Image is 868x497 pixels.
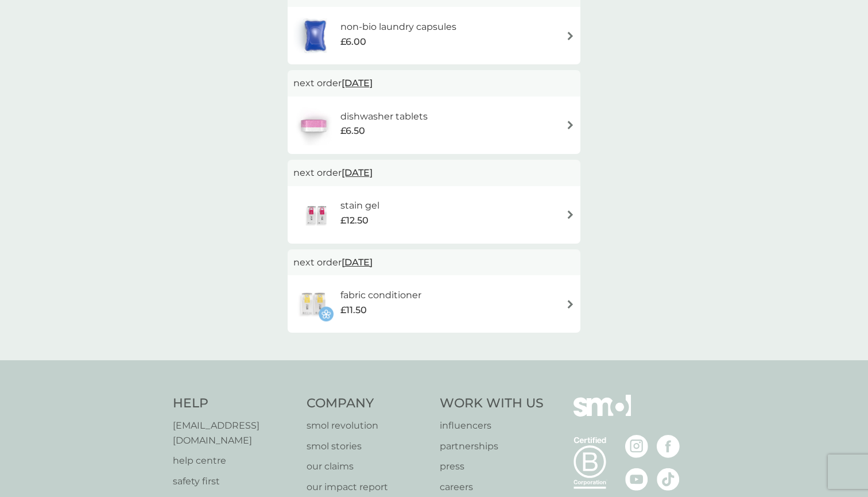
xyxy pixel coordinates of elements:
[340,109,428,124] h6: dishwasher tablets
[307,395,429,413] h4: Company
[307,480,429,495] a: our impact report
[307,459,429,474] a: our claims
[342,161,373,184] span: [DATE]
[293,105,334,145] img: dishwasher tablets
[657,435,680,458] img: visit the smol Facebook page
[293,165,575,180] p: next order
[293,76,575,91] p: next order
[657,468,680,491] img: visit the smol Tiktok page
[293,16,337,56] img: non-bio laundry capsules
[340,34,366,49] span: £6.00
[173,395,295,413] h4: Help
[625,468,648,491] img: visit the smol Youtube page
[307,418,429,433] a: smol revolution
[566,121,575,129] img: arrow right
[440,439,544,454] a: partnerships
[340,288,421,303] h6: fabric conditioner
[293,255,575,270] p: next order
[440,418,544,433] a: influencers
[342,72,373,94] span: [DATE]
[340,198,379,213] h6: stain gel
[340,124,365,138] span: £6.50
[340,213,369,228] span: £12.50
[340,303,367,318] span: £11.50
[173,474,295,489] a: safety first
[173,453,295,468] a: help centre
[293,195,340,235] img: stain gel
[440,480,544,495] a: careers
[307,439,429,454] a: smol stories
[566,300,575,309] img: arrow right
[340,20,456,34] h6: non-bio laundry capsules
[440,395,544,413] h4: Work With Us
[625,435,648,458] img: visit the smol Instagram page
[342,251,373,273] span: [DATE]
[573,395,631,434] img: smol
[293,284,334,324] img: fabric conditioner
[440,459,544,474] a: press
[173,418,295,448] a: [EMAIL_ADDRESS][DOMAIN_NAME]
[566,210,575,219] img: arrow right
[566,32,575,40] img: arrow right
